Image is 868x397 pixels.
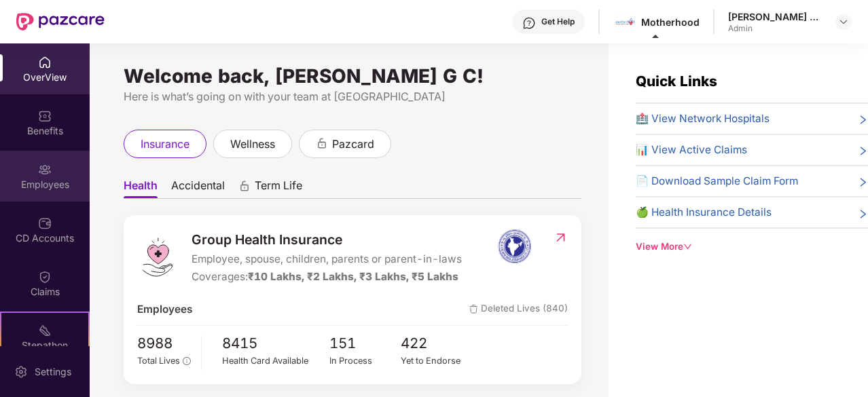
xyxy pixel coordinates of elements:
[192,251,462,267] span: Employee, spouse, children, parents or parent-in-laws
[469,301,568,318] span: Deleted Lives (840)
[137,356,180,366] span: Total Lives
[636,204,772,221] span: 🍏 Health Insurance Details
[636,240,868,254] div: View More
[469,305,478,314] img: deleteIcon
[124,88,581,105] div: Here is what’s going on with your team at [GEOGRAPHIC_DATA]
[137,333,191,355] span: 8988
[489,229,540,263] img: insurerIcon
[124,178,158,198] span: Health
[728,23,823,34] div: Admin
[14,365,28,379] img: svg+xml;base64,PHN2ZyBpZD0iU2V0dGluZy0yMHgyMCIgeG1sbnM9Imh0dHA6Ly93d3cudzMub3JnLzIwMDAvc3ZnIiB3aW...
[192,269,462,285] div: Coverages:
[329,354,401,368] div: In Process
[858,176,868,189] span: right
[222,333,329,355] span: 8415
[683,242,692,251] span: down
[192,229,462,250] span: Group Health Insurance
[522,16,536,30] img: svg+xml;base64,PHN2ZyBpZD0iSGVscC0zMngzMiIgeG1sbnM9Imh0dHA6Ly93d3cudzMub3JnLzIwMDAvc3ZnIiB3aWR0aD...
[248,270,458,283] span: ₹10 Lakhs, ₹2 Lakhs, ₹3 Lakhs, ₹5 Lakhs
[641,16,700,29] div: Motherhood
[16,13,105,31] img: New Pazcare Logo
[728,10,823,23] div: [PERSON_NAME] G C
[137,301,192,318] span: Employees
[332,136,374,153] span: pazcard
[636,142,747,158] span: 📊 View Active Claims
[541,16,575,27] div: Get Help
[636,73,717,90] span: Quick Links
[137,237,178,278] img: logo
[31,365,75,379] div: Settings
[615,12,635,32] img: motherhood%20_%20logo.png
[858,207,868,221] span: right
[230,136,275,153] span: wellness
[838,16,849,27] img: svg+xml;base64,PHN2ZyBpZD0iRHJvcGRvd24tMzJ4MzIiIHhtbG5zPSJodHRwOi8vd3d3LnczLm9yZy8yMDAwL3N2ZyIgd2...
[255,178,302,198] span: Term Life
[401,333,473,355] span: 422
[183,357,190,364] span: info-circle
[554,231,568,244] img: RedirectIcon
[141,136,189,153] span: insurance
[329,333,401,355] span: 151
[38,216,52,230] img: svg+xml;base64,PHN2ZyBpZD0iQ0RfQWNjb3VudHMiIGRhdGEtbmFtZT0iQ0QgQWNjb3VudHMiIHhtbG5zPSJodHRwOi8vd3...
[222,354,329,368] div: Health Card Available
[401,354,473,368] div: Yet to Endorse
[1,339,88,352] div: Stepathon
[858,145,868,158] span: right
[38,56,52,69] img: svg+xml;base64,PHN2ZyBpZD0iSG9tZSIgeG1sbnM9Imh0dHA6Ly93d3cudzMub3JnLzIwMDAvc3ZnIiB3aWR0aD0iMjAiIG...
[171,178,225,198] span: Accidental
[38,324,52,337] img: svg+xml;base64,PHN2ZyB4bWxucz0iaHR0cDovL3d3dy53My5vcmcvMjAwMC9zdmciIHdpZHRoPSIyMSIgaGVpZ2h0PSIyMC...
[636,111,770,127] span: 🏥 View Network Hospitals
[316,137,328,149] div: animation
[858,113,868,127] span: right
[238,180,251,192] div: animation
[124,71,581,81] div: Welcome back, [PERSON_NAME] G C!
[636,173,798,189] span: 📄 Download Sample Claim Form
[38,163,52,176] img: svg+xml;base64,PHN2ZyBpZD0iRW1wbG95ZWVzIiB4bWxucz0iaHR0cDovL3d3dy53My5vcmcvMjAwMC9zdmciIHdpZHRoPS...
[38,109,52,123] img: svg+xml;base64,PHN2ZyBpZD0iQmVuZWZpdHMiIHhtbG5zPSJodHRwOi8vd3d3LnczLm9yZy8yMDAwL3N2ZyIgd2lkdGg9Ij...
[38,270,52,284] img: svg+xml;base64,PHN2ZyBpZD0iQ2xhaW0iIHhtbG5zPSJodHRwOi8vd3d3LnczLm9yZy8yMDAwL3N2ZyIgd2lkdGg9IjIwIi...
